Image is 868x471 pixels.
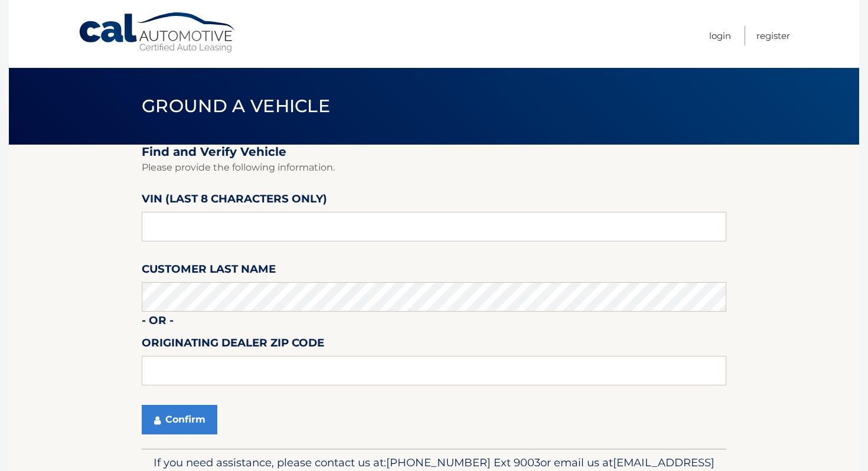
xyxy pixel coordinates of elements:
h2: Find and Verify Vehicle [142,145,726,159]
button: Confirm [142,405,217,434]
p: Please provide the following information. [142,159,726,176]
span: Ground a Vehicle [142,95,330,117]
a: Register [756,26,790,45]
label: Originating Dealer Zip Code [142,334,324,356]
label: VIN (last 8 characters only) [142,190,327,212]
span: [PHONE_NUMBER] Ext 9003 [386,456,540,469]
label: - or - [142,312,174,333]
a: Cal Automotive [78,12,237,54]
a: Login [709,26,731,45]
label: Customer Last Name [142,260,276,282]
